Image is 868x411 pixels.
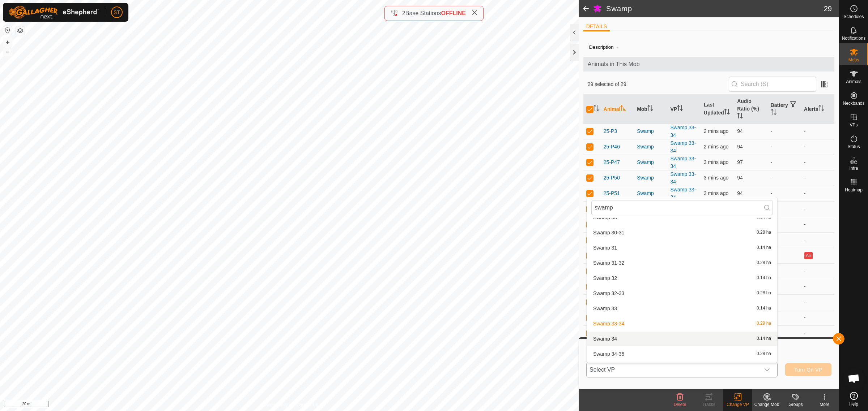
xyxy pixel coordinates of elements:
span: Swamp 32-33 [593,291,624,296]
p-sorticon: Activate to sort [724,110,730,116]
div: dropdown trigger [760,363,774,377]
span: 25-P51 [604,190,620,197]
span: Neckbands [843,101,864,105]
span: 94 [737,190,743,196]
div: Change Mob [752,401,781,408]
div: Swamp [637,159,664,166]
td: - [801,263,834,279]
th: Battery [768,95,801,124]
li: Swamp 30-31 [587,225,777,240]
button: + [3,38,12,47]
td: - [768,186,801,201]
span: 0.14 ha [757,245,771,250]
span: 0.28 ha [757,230,771,235]
td: - [768,139,801,155]
span: 94 [737,128,743,134]
a: Swamp 33-34 [670,140,696,153]
span: Swamp 34 [593,336,617,341]
span: Swamp 33 [593,306,617,311]
span: 25-P50 [604,174,620,182]
li: Swamp 34 [587,332,777,346]
p-sorticon: Activate to sort [737,114,743,120]
a: Contact Us [297,402,318,408]
span: 0.28 ha [757,351,771,356]
span: 29 Aug 2025, 7:23 am [704,144,728,150]
th: VP [667,95,701,124]
div: More [810,401,839,408]
img: Gallagher Logo [9,6,99,19]
td: - [801,186,834,201]
li: Swamp 32-33 [587,286,777,300]
span: 25-P3 [604,127,617,135]
span: Animals in This Mob [588,60,830,69]
span: Swamp 31-32 [593,260,624,265]
span: Infra [849,166,858,170]
td: - [801,279,834,294]
td: - [768,294,801,310]
th: Alerts [801,95,834,124]
a: Swamp 33-34 [670,187,696,200]
td: - [801,294,834,310]
td: - [768,248,801,263]
td: - [801,310,834,325]
p-sorticon: Activate to sort [647,106,653,112]
td: - [801,232,834,248]
button: Map Layers [16,26,25,35]
span: Status [847,144,860,149]
a: Help [839,389,868,409]
div: Swamp [637,143,664,151]
td: - [801,139,834,155]
span: 94 [737,144,743,150]
span: 0.28 ha [757,291,771,296]
span: 29 Aug 2025, 7:23 am [704,175,728,181]
input: Search (S) [729,77,816,92]
td: - [768,170,801,186]
th: Mob [634,95,667,124]
p-sorticon: Activate to sort [771,110,776,116]
span: 29 [824,3,832,14]
td: - [801,217,834,232]
span: OFFLINE [441,10,466,16]
span: Heatmap [845,188,863,192]
a: Swamp 33-34 [670,171,696,185]
p-sorticon: Activate to sort [818,106,824,112]
span: Help [849,402,858,406]
span: ST [114,9,120,16]
li: Swamp 33 [587,301,777,316]
td: - [768,201,801,217]
div: Groups [781,401,810,408]
h2: Swamp [606,4,824,13]
span: Mobs [848,58,859,62]
li: Swamp 32 [587,271,777,285]
li: DETAILS [583,23,610,31]
span: 0.14 ha [757,276,771,281]
td: - [801,170,834,186]
span: Swamp 31 [593,245,617,250]
td: - [801,325,834,341]
span: 25-P47 [604,159,620,166]
td: - [768,263,801,279]
label: Description [589,44,614,50]
div: Tracks [694,401,723,408]
span: 0.29 ha [757,321,771,326]
input: Search [591,200,773,215]
li: Swamp 33-34 [587,316,777,331]
span: VPs [850,123,858,127]
span: 97 [737,159,743,165]
span: Swamp 33-34 [593,321,624,326]
div: Swamp [637,190,664,197]
td: - [768,124,801,139]
th: Audio Ratio (%) [734,95,767,124]
td: - [768,325,801,341]
td: - [768,232,801,248]
li: Swamp 31 [587,241,777,255]
td: - [801,124,834,139]
span: Swamp 34-35 [593,351,624,356]
span: - [614,41,621,53]
td: - [768,279,801,294]
a: Swamp 33-34 [670,156,696,169]
li: Swamp 34-35 [587,347,777,361]
div: Swamp [637,174,664,182]
span: Swamp 30-31 [593,230,624,235]
button: – [3,47,12,56]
